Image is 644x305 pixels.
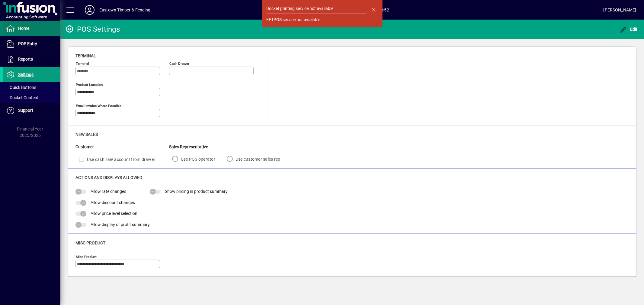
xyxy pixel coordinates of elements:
[620,27,638,32] span: Edit
[18,26,29,31] span: Home
[169,61,189,66] mat-label: Cash Drawer
[3,103,60,118] a: Support
[75,175,142,180] span: Actions and Displays Allowed
[267,17,321,23] div: EFTPOS service not available
[75,241,105,245] span: Misc Product
[3,36,60,52] a: POS Entry
[76,255,97,259] mat-label: Misc Product
[618,24,639,35] button: Edit
[75,144,169,150] div: Customer
[3,82,60,93] a: Quick Buttons
[65,24,120,34] div: POS Settings
[18,108,33,113] span: Support
[3,21,60,36] a: Home
[3,52,60,67] a: Reports
[75,132,98,137] span: New Sales
[18,57,33,61] span: Reports
[91,200,135,205] span: Allow discount changes
[76,83,103,87] mat-label: Product location
[604,5,636,15] div: [PERSON_NAME]
[80,5,99,15] button: Profile
[165,189,228,194] span: Show pricing in product summary
[75,53,96,58] span: Terminal
[18,72,34,77] span: Settings
[99,5,150,15] div: Eastown Timber & Fencing
[6,85,36,90] span: Quick Buttons
[18,41,37,46] span: POS Entry
[6,95,39,100] span: Docket Content
[150,5,604,15] span: [DATE] 09:52
[169,144,289,150] div: Sales Representative
[76,61,89,66] mat-label: Terminal
[91,211,137,216] span: Allow price level selection
[91,189,126,194] span: Allow rate changes
[76,104,121,108] mat-label: Email Invoice where possible
[91,222,150,227] span: Allow display of profit summary
[3,93,60,103] a: Docket Content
